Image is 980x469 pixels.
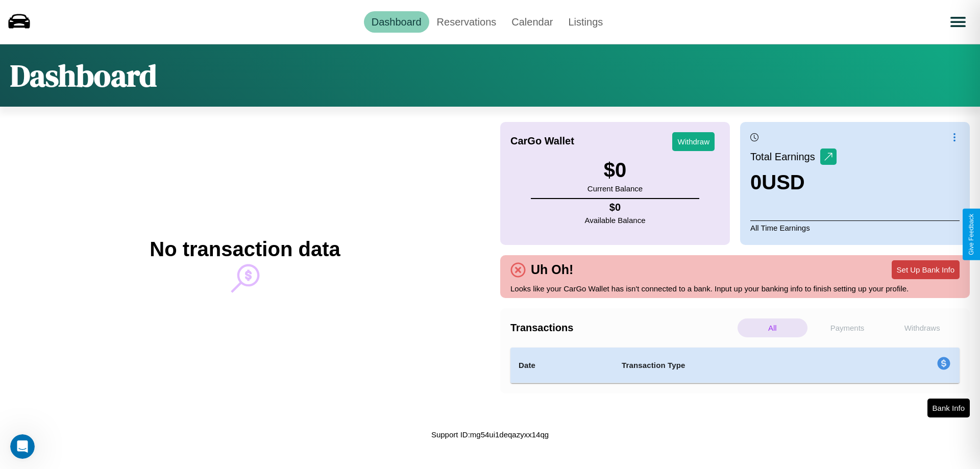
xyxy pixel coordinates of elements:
[622,359,853,372] h4: Transaction Type
[150,238,340,261] h2: No transaction data
[560,11,610,33] a: Listings
[587,159,643,182] h3: $ 0
[429,11,504,33] a: Reservations
[587,182,643,195] p: Current Balance
[585,213,646,227] p: Available Balance
[431,428,549,441] p: Support ID: mg54ui1deqazyxx14qg
[519,359,605,372] h4: Date
[750,147,820,166] p: Total Earnings
[10,434,35,459] iframe: Intercom live chat
[510,322,735,334] h4: Transactions
[813,318,883,337] p: Payments
[585,202,646,213] h4: $ 0
[738,318,807,337] p: All
[510,135,574,147] h4: CarGo Wallet
[504,11,560,33] a: Calendar
[750,171,837,194] h3: 0 USD
[750,220,960,235] p: All Time Earnings
[887,318,957,337] p: Withdraws
[526,262,578,277] h4: Uh Oh!
[510,282,960,295] p: Looks like your CarGo Wallet has isn't connected to a bank. Input up your banking info to finish ...
[927,399,970,417] button: Bank Info
[968,214,975,255] div: Give Feedback
[364,11,429,33] a: Dashboard
[510,348,960,383] table: simple table
[892,260,960,279] button: Set Up Bank Info
[944,8,972,36] button: Open menu
[10,55,157,96] h1: Dashboard
[672,132,715,151] button: Withdraw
